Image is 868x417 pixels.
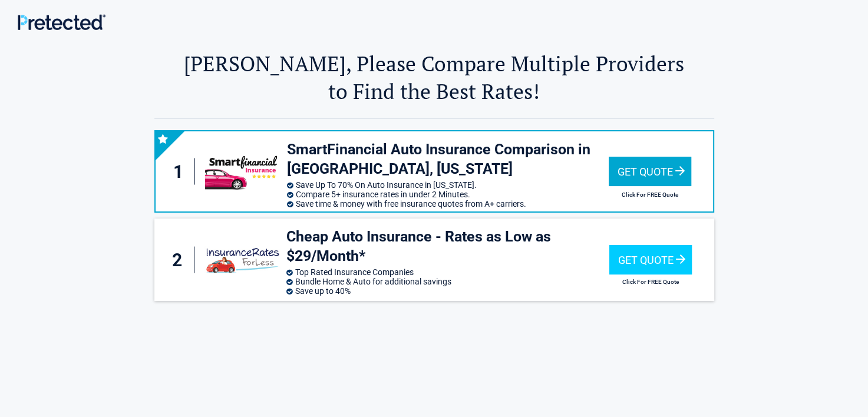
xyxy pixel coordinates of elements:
[18,14,105,30] img: Main Logo
[609,245,692,274] div: Get Quote
[609,279,692,285] h2: Click For FREE Quote
[205,153,280,190] img: smartfinancial's logo
[286,267,609,277] li: Top Rated Insurance Companies
[166,247,194,273] div: 2
[286,277,609,286] li: Bundle Home & Auto for additional savings
[609,191,691,198] h2: Click For FREE Quote
[167,158,196,185] div: 1
[286,227,609,266] h3: Cheap Auto Insurance - Rates as Low as $29/Month*
[287,140,609,178] h3: SmartFinancial Auto Insurance Comparison in [GEOGRAPHIC_DATA], [US_STATE]
[204,241,280,278] img: insuranceratesforless's logo
[609,157,691,186] div: Get Quote
[154,49,714,105] h2: [PERSON_NAME], Please Compare Multiple Providers to Find the Best Rates!
[287,180,609,190] li: Save Up To 70% On Auto Insurance in [US_STATE].
[287,190,609,199] li: Compare 5+ insurance rates in under 2 Minutes.
[287,199,609,208] li: Save time & money with free insurance quotes from A+ carriers.
[286,286,609,296] li: Save up to 40%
